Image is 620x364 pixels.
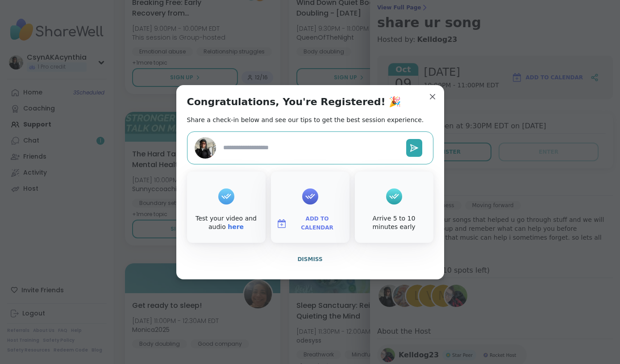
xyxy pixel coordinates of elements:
h2: Share a check-in below and see our tips to get the best session experience. [187,115,424,124]
a: here [228,223,244,230]
button: Add to Calendar [273,214,348,233]
span: Dismiss [297,256,322,262]
div: Test your video and audio [189,214,264,232]
span: Add to Calendar [291,215,344,232]
button: Dismiss [187,250,433,269]
h1: Congratulations, You're Registered! 🎉 [187,96,401,108]
div: Arrive 5 to 10 minutes early [357,214,432,232]
img: CsynAKAcynthia [195,137,216,159]
img: ShareWell Logomark [276,218,287,229]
